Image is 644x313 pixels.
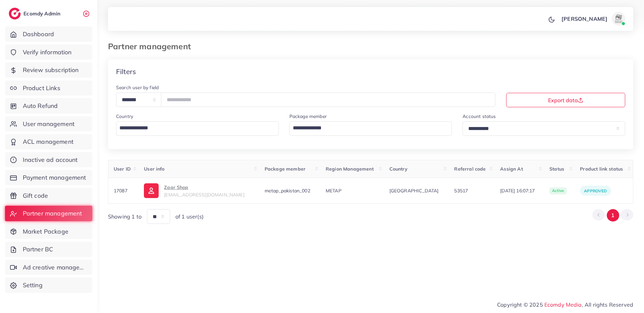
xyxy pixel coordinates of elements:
[582,301,633,309] span: , All rights Reserved
[23,137,73,146] span: ACL management
[108,42,196,51] h3: Partner management
[5,80,92,96] a: Product Links
[23,30,54,39] span: Dashboard
[549,166,564,172] span: Status
[607,209,619,222] button: Go to page 1
[454,188,468,194] span: 53517
[175,213,204,221] span: of 1 user(s)
[592,209,633,222] ul: Pagination
[108,213,142,221] span: Showing 1 to
[5,170,92,185] a: Payment management
[144,183,254,198] a: Zaar Shop[EMAIL_ADDRESS][DOMAIN_NAME]
[23,155,78,164] span: Inactive ad account
[23,84,60,92] span: Product Links
[164,183,244,191] p: Zaar Shop
[116,84,159,91] label: Search user by field
[23,245,53,254] span: Partner BC
[454,166,486,172] span: Referral code
[23,10,62,17] h2: Ecomdy Admin
[326,166,374,172] span: Region Management
[5,116,92,132] a: User management
[116,113,133,120] label: Country
[265,188,310,194] span: metap_pakistan_002
[9,8,62,19] a: logoEcomdy Admin
[580,166,623,172] span: Product link status
[5,134,92,149] a: ACL management
[23,209,82,218] span: Partner management
[549,187,567,195] span: active
[289,113,327,120] label: Package member
[23,173,86,182] span: Payment management
[5,277,92,293] a: Setting
[23,48,72,57] span: Verify information
[23,227,68,236] span: Market Package
[116,121,279,136] div: Search for option
[23,102,58,110] span: Auto Refund
[23,66,79,74] span: Review subscription
[114,166,131,172] span: User ID
[612,12,625,25] img: avatar
[265,166,306,172] span: Package member
[5,152,92,168] a: Inactive ad account
[164,192,244,198] span: [EMAIL_ADDRESS][DOMAIN_NAME]
[506,93,626,107] button: Export data
[544,301,582,308] a: Ecomdy Media
[558,12,628,25] a: [PERSON_NAME]avatar
[23,120,74,128] span: User management
[5,260,92,275] a: Ad creative management
[144,183,159,198] img: ic-user-info.36bf1079.svg
[561,15,607,23] p: [PERSON_NAME]
[114,188,127,194] span: 17087
[463,113,496,120] label: Account status
[5,45,92,60] a: Verify information
[144,166,164,172] span: User info
[5,188,92,203] a: Gift code
[23,281,43,290] span: Setting
[5,62,92,78] a: Review subscription
[23,191,48,200] span: Gift code
[584,188,607,193] span: Approved
[5,206,92,221] a: Partner management
[116,67,136,76] h4: Filters
[5,242,92,257] a: Partner BC
[117,122,270,134] input: Search for option
[389,166,408,172] span: Country
[326,188,341,194] span: METAP
[497,301,633,309] span: Copyright © 2025
[23,263,87,272] span: Ad creative management
[500,166,523,172] span: Assign At
[389,187,444,194] span: [GEOGRAPHIC_DATA]
[5,224,92,239] a: Market Package
[5,26,92,42] a: Dashboard
[289,121,452,136] div: Search for option
[5,98,92,114] a: Auto Refund
[500,187,539,194] span: [DATE] 16:07:17
[290,122,443,134] input: Search for option
[548,98,583,103] span: Export data
[9,8,21,19] img: logo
